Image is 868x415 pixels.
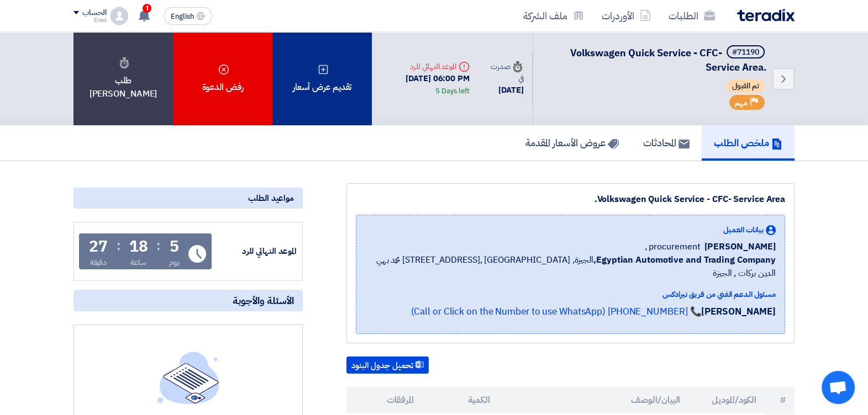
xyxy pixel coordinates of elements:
div: الحساب [82,8,106,18]
div: ساعة [130,257,146,268]
a: الأوردرات [593,3,660,29]
a: المحادثات [631,125,702,161]
div: مسئول الدعم الفني من فريق تيرادكس [365,289,776,300]
div: 18 [129,239,148,254]
div: الموعد النهائي للرد [381,61,470,72]
div: دقيقة [90,257,107,268]
div: الموعد النهائي للرد [214,245,297,258]
div: Enas [73,17,106,23]
h5: المحادثات [643,136,690,149]
div: Volkswagen Quick Service - CFC- Service Area. [356,193,785,206]
div: يوم [169,257,180,268]
th: الكمية [423,387,499,413]
span: بيانات العميل [723,224,764,236]
strong: [PERSON_NAME] [701,305,776,318]
div: صدرت في [487,61,524,84]
img: profile_test.png [111,7,128,25]
div: طلب [PERSON_NAME] [73,32,173,125]
h5: ملخص الطلب [714,136,782,149]
span: مهم [735,98,748,108]
a: ملخص الطلب [702,125,795,161]
th: # [765,387,795,413]
div: رفض الدعوة [173,32,272,125]
div: #71190 [732,49,759,56]
span: [PERSON_NAME] [704,240,776,253]
div: [DATE] 06:00 PM [381,72,470,97]
div: : [156,236,160,256]
a: ملف الشركة [514,3,593,29]
div: 5 [170,239,179,254]
span: English [171,13,194,20]
a: 📞 [PHONE_NUMBER] (Call or Click on the Number to use WhatsApp) [411,305,701,318]
th: المرفقات [346,387,423,413]
th: الكود/الموديل [689,387,765,413]
span: procurement , [645,240,701,253]
button: تحميل جدول البنود [346,357,429,374]
div: 5 Days left [435,86,470,97]
button: English [164,7,212,25]
div: [DATE] [487,84,524,97]
h5: عروض الأسعار المقدمة [525,136,619,149]
span: الجيزة, [GEOGRAPHIC_DATA] ,[STREET_ADDRESS] محمد بهي الدين بركات , الجيزة [365,253,776,280]
img: empty_state_list.svg [157,352,219,403]
a: الطلبات [660,3,724,29]
div: : [117,236,120,256]
span: الأسئلة والأجوبة [233,294,294,307]
span: تم القبول [727,79,765,93]
h5: Volkswagen Quick Service - CFC- Service Area. [546,45,767,74]
div: تقديم عرض أسعار [272,32,372,125]
span: 1 [143,4,151,13]
div: 27 [89,239,108,254]
b: Egyptian Automotive and Trading Company, [593,253,776,267]
th: البيان/الوصف [499,387,690,413]
div: مواعيد الطلب [73,188,303,209]
span: Volkswagen Quick Service - CFC- Service Area. [570,45,767,75]
div: Open chat [822,371,855,404]
a: عروض الأسعار المقدمة [513,125,631,161]
img: Teradix logo [737,9,795,22]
